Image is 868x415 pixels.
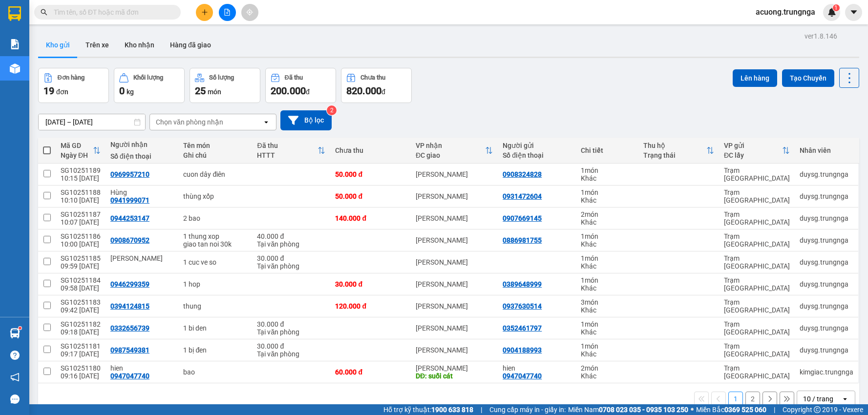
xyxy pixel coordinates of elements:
[61,240,101,248] div: 10:00 [DATE]
[78,33,117,57] button: Trên xe
[61,350,101,358] div: 09:17 [DATE]
[745,392,760,406] button: 2
[252,138,330,164] th: Toggle SortBy
[183,192,247,200] div: thùng xốp
[503,302,542,310] div: 0937630514
[416,302,493,310] div: [PERSON_NAME]
[208,88,221,96] span: món
[41,9,47,16] span: search
[416,364,493,372] div: [PERSON_NAME]
[10,39,20,49] img: solution-icon
[257,142,318,149] div: Đã thu
[10,373,20,382] span: notification
[724,342,790,358] div: Trạm [GEOGRAPHIC_DATA]
[724,142,782,149] div: VP gửi
[748,6,823,18] span: acuong.trungnga
[56,88,68,96] span: đơn
[724,232,790,248] div: Trạm [GEOGRAPHIC_DATA]
[346,85,381,97] span: 820.000
[803,394,833,404] div: 10 / trang
[800,280,853,288] div: duysg.trungnga
[416,372,493,380] div: DĐ: suối cát
[849,8,858,17] span: caret-down
[834,4,838,11] span: 1
[110,188,173,196] div: Hùng
[335,280,406,288] div: 30.000 đ
[800,302,853,310] div: duysg.trungnga
[61,174,101,182] div: 10:15 [DATE]
[581,328,634,336] div: Khác
[416,324,493,332] div: [PERSON_NAME]
[265,68,336,103] button: Đã thu200.000đ
[110,196,149,204] div: 0941999071
[38,68,109,103] button: Đơn hàng19đơn
[804,31,837,41] div: ver 1.8.146
[335,192,406,200] div: 50.000 đ
[110,236,149,244] div: 0908670952
[416,258,493,266] div: [PERSON_NAME]
[724,364,790,380] div: Trạm [GEOGRAPHIC_DATA]
[10,351,20,360] span: question-circle
[581,210,634,218] div: 2 món
[61,364,101,372] div: SG10251180
[183,240,247,248] div: giao tan noi 30k
[61,254,101,262] div: SG10251185
[61,166,101,174] div: SG10251189
[503,346,542,354] div: 0904188993
[183,368,247,376] div: bao
[341,68,412,103] button: Chưa thu820.000đ
[38,33,78,57] button: Kho gửi
[10,394,20,404] span: message
[581,254,634,262] div: 1 món
[183,170,247,178] div: cuon dây điên
[581,262,634,270] div: Khác
[581,276,634,284] div: 1 món
[335,146,406,154] div: Chưa thu
[19,327,21,330] sup: 1
[800,258,853,266] div: duysg.trungnga
[241,4,258,21] button: aim
[503,372,542,380] div: 0947047740
[724,188,790,204] div: Trạm [GEOGRAPHIC_DATA]
[800,146,853,154] div: Nhân viên
[581,306,634,314] div: Khác
[110,254,173,262] div: kim loan
[724,320,790,336] div: Trạm [GEOGRAPHIC_DATA]
[209,74,234,81] div: Số lượng
[782,69,834,87] button: Tạo Chuyến
[257,232,325,240] div: 40.000 đ
[61,320,101,328] div: SG10251182
[800,324,853,332] div: duysg.trungnga
[110,280,149,288] div: 0946299359
[110,214,149,222] div: 0944253147
[691,408,694,412] span: ⚪️
[800,170,853,178] div: duysg.trungnga
[581,372,634,380] div: Khác
[257,328,325,336] div: Tại văn phòng
[61,328,101,336] div: 09:18 [DATE]
[724,210,790,226] div: Trạm [GEOGRAPHIC_DATA]
[581,350,634,358] div: Khác
[183,346,247,354] div: 1 bị đen
[581,218,634,226] div: Khác
[195,85,206,97] span: 25
[581,166,634,174] div: 1 món
[503,170,542,178] div: 0908324828
[110,170,149,178] div: 0969957210
[61,298,101,306] div: SG10251183
[183,258,247,266] div: 1 cuc ve so
[257,254,325,262] div: 30.000 đ
[190,68,260,103] button: Số lượng25món
[489,404,566,415] span: Cung cấp máy in - giấy in:
[503,364,571,372] div: hien
[503,236,542,244] div: 0886981755
[724,276,790,292] div: Trạm [GEOGRAPHIC_DATA]
[257,240,325,248] div: Tại văn phòng
[61,372,101,380] div: 09:16 [DATE]
[411,138,498,164] th: Toggle SortBy
[156,117,223,127] div: Chọn văn phòng nhận
[183,232,247,240] div: 1 thung xop
[481,404,482,415] span: |
[416,151,485,159] div: ĐC giao
[643,142,706,149] div: Thu hộ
